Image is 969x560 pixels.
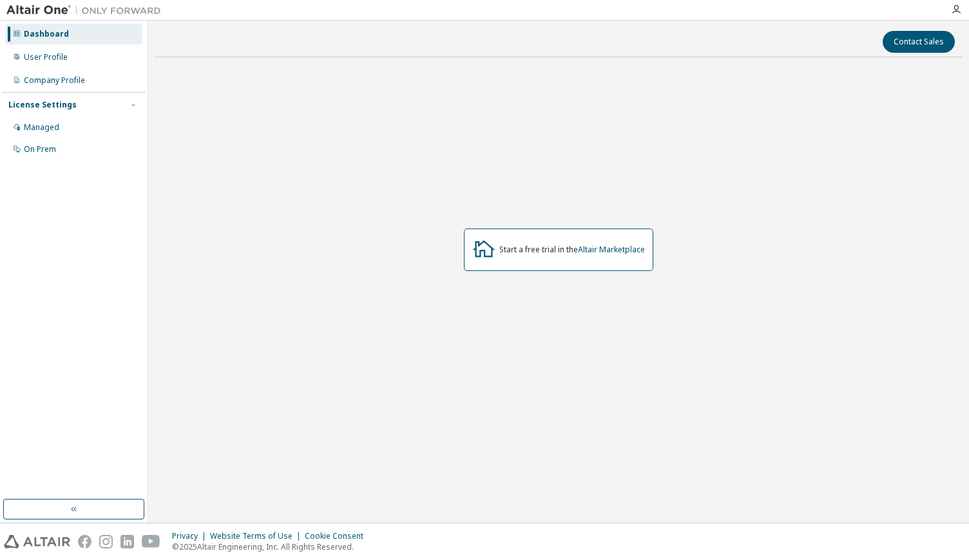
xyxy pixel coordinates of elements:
[99,535,113,548] img: instagram.svg
[24,29,69,39] div: Dashboard
[4,535,70,548] img: altair_logo.svg
[578,244,645,255] a: Altair Marketplace
[883,31,955,53] button: Contact Sales
[8,100,77,110] div: License Settings
[24,52,68,62] div: User Profile
[120,535,134,548] img: linkedin.svg
[499,245,645,255] div: Start a free trial in the
[6,4,168,17] img: Altair One
[142,535,160,548] img: youtube.svg
[24,75,85,86] div: Company Profile
[172,531,210,541] div: Privacy
[78,535,91,548] img: facebook.svg
[305,531,371,541] div: Cookie Consent
[24,122,59,133] div: Managed
[210,531,305,541] div: Website Terms of Use
[24,144,56,154] div: On Prem
[172,541,371,552] p: © 2025 Altair Engineering, Inc. All Rights Reserved.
